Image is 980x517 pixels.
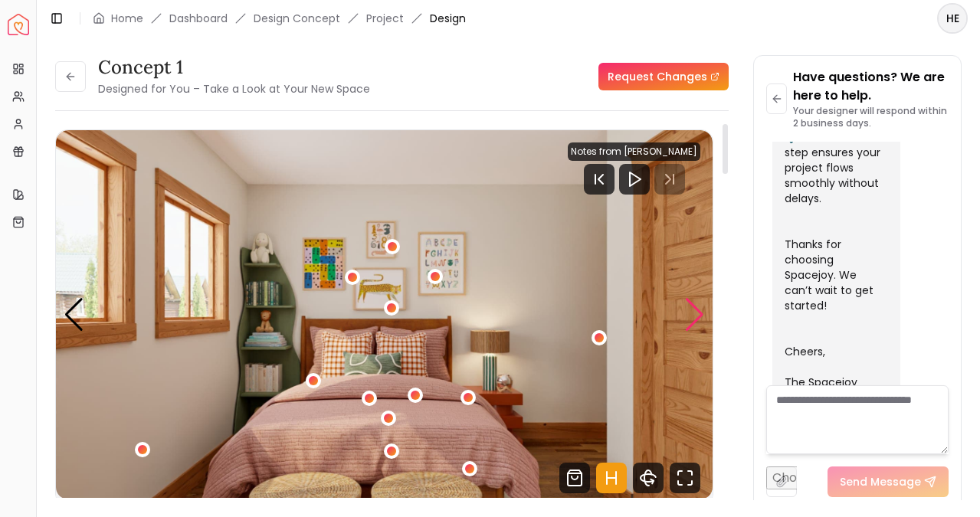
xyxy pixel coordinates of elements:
[366,11,404,26] a: Project
[793,105,949,129] p: Your designer will respond within 2 business days.
[937,3,968,34] button: HE
[169,11,228,26] a: Dashboard
[596,463,627,493] svg: Hotspots Toggle
[56,130,713,499] img: Design Render 1
[254,11,340,26] li: Design Concept
[633,463,664,493] svg: 360 View
[939,5,966,32] span: HE
[793,68,949,105] p: Have questions? We are here to help.
[111,11,143,26] a: Home
[430,11,466,26] span: Design
[64,298,84,332] div: Previous slide
[684,298,705,332] div: Next slide
[670,463,700,493] svg: Fullscreen
[98,81,370,97] small: Designed for You – Take a Look at Your New Space
[93,11,466,26] nav: breadcrumb
[584,164,615,195] svg: Previous Track
[56,130,713,499] div: 1 / 5
[8,14,29,35] a: Spacejoy
[625,170,644,188] svg: Play
[8,14,29,35] img: Spacejoy Logo
[598,63,729,90] a: Request Changes
[98,55,370,80] h3: concept 1
[568,142,700,161] div: Notes from [PERSON_NAME]
[559,463,590,493] svg: Shop Products from this design
[56,130,713,499] div: Carousel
